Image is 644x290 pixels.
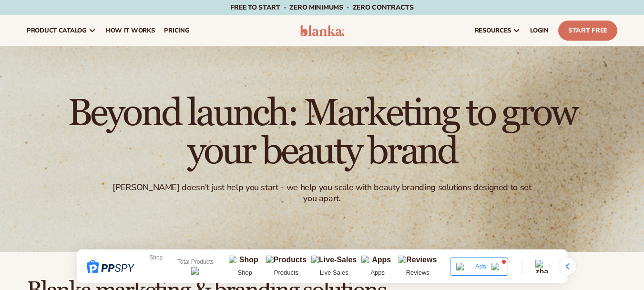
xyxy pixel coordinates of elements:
a: pricing [159,15,194,46]
h1: Beyond launch: Marketing to grow your beauty brand [60,94,584,171]
span: Free to start · ZERO minimums · ZERO contracts [230,3,413,12]
span: pricing [164,27,189,34]
span: How It Works [106,27,155,34]
div: [PERSON_NAME] doesn't just help you start - we help you scale with beauty branding solutions desi... [112,182,532,204]
span: LOGIN [530,27,549,34]
a: resources [470,15,525,46]
span: resources [475,27,511,34]
a: Start Free [558,21,617,41]
img: logo [300,25,345,36]
a: LOGIN [525,15,553,46]
a: How It Works [101,15,160,46]
span: product catalog [27,27,87,34]
a: product catalog [22,15,101,46]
